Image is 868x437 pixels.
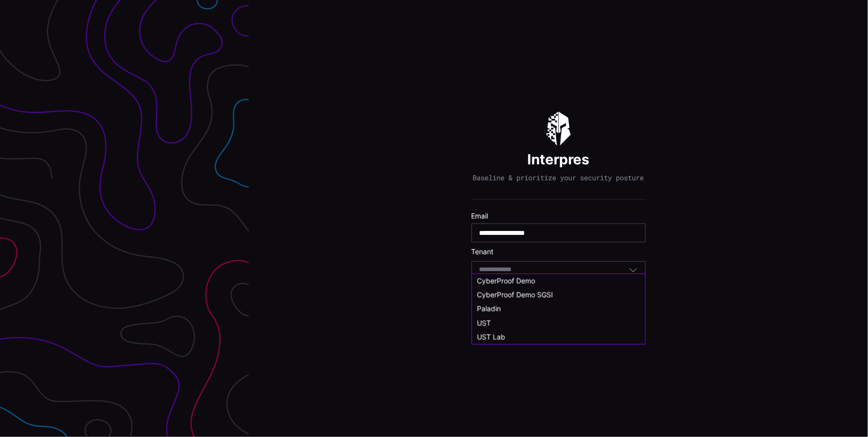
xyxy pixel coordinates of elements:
[629,265,638,274] button: Toggle options menu
[472,212,646,220] label: Email
[472,247,646,256] label: Tenant
[527,150,589,168] h1: Interpres
[477,291,553,299] span: CyberProof Demo SGSI
[477,304,501,313] span: Paladin
[477,318,491,327] span: UST
[477,333,505,341] span: UST Lab
[477,277,535,285] span: CyberProof Demo
[473,173,644,182] p: Baseline & prioritize your security posture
